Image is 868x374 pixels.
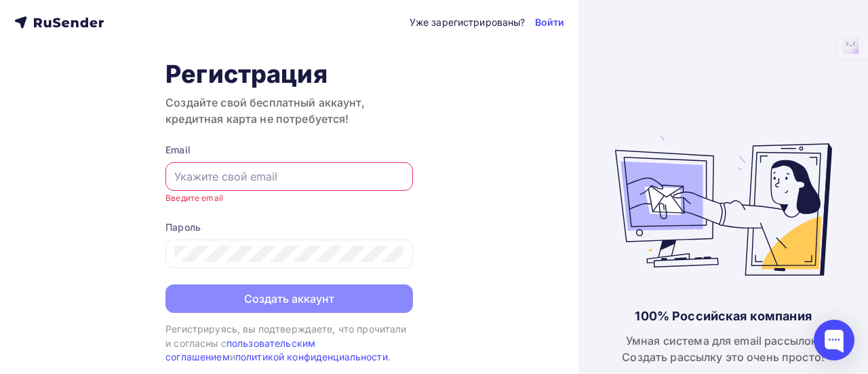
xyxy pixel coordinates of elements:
div: 100% Российская компания [635,308,811,324]
small: Введите email [165,193,223,203]
h1: Регистрация [165,59,413,89]
div: Уже зарегистрированы? [410,16,526,29]
a: политикой конфиденциальности [235,351,388,362]
div: Email [165,143,413,157]
div: Умная система для email рассылок. Создать рассылку это очень просто! [622,333,825,365]
a: Войти [535,16,565,29]
input: Укажите свой email [174,168,404,185]
a: пользовательским соглашением [165,337,315,362]
div: Регистрируясь, вы подтверждаете, что прочитали и согласны с и . [165,322,413,364]
h3: Создайте свой бесплатный аккаунт, кредитная карта не потребуется! [165,94,413,127]
div: Пароль [165,221,413,234]
button: Создать аккаунт [165,284,413,313]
